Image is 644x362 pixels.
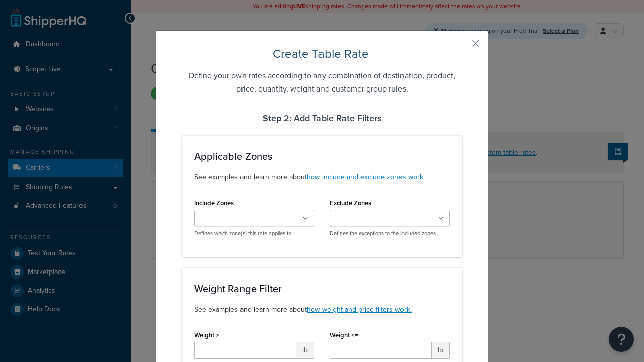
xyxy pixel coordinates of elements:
[194,283,450,294] h3: Weight Range Filter
[194,172,450,183] p: See examples and learn more about
[194,199,234,207] label: Include Zones
[182,46,462,62] h2: Create Table Rate
[182,112,462,125] h4: Step 2: Add Table Rate Filters
[194,151,450,162] h3: Applicable Zones
[307,304,412,315] a: how weight and price filters work.
[296,342,314,359] span: lb
[432,342,450,359] span: lb
[330,331,358,339] label: Weight <=
[307,172,425,183] a: how include and exclude zones work.
[194,230,314,237] p: Defines which zone(s) this rate applies to
[194,331,219,339] label: Weight >
[330,199,371,207] label: Exclude Zones
[194,304,450,315] p: See examples and learn more about
[182,69,462,96] h5: Define your own rates according to any combination of destination, product, price, quantity, weig...
[330,230,450,237] p: Defines the exceptions to the included zones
